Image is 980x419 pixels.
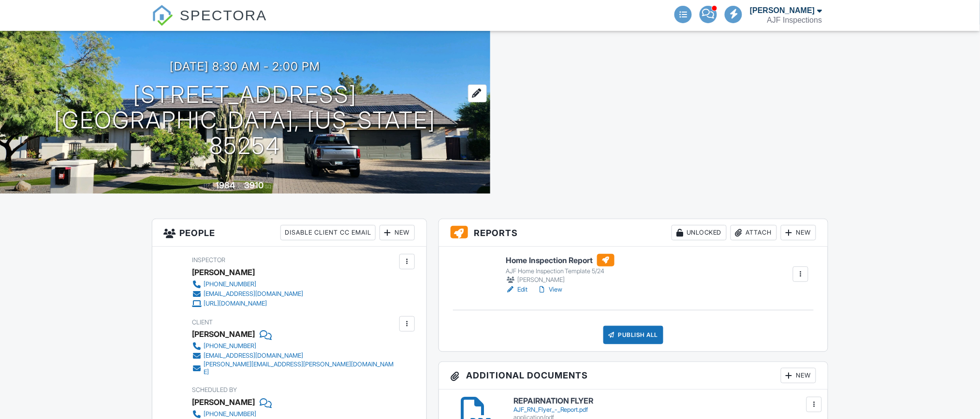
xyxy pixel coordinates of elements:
a: [EMAIL_ADDRESS][DOMAIN_NAME] [192,289,304,299]
div: [EMAIL_ADDRESS][DOMAIN_NAME] [204,290,304,298]
div: AJF Home Inspection Template 5/24 [506,267,614,275]
h6: Home Inspection Report [506,254,614,266]
div: Disable Client CC Email [280,225,376,240]
img: The Best Home Inspection Software - Spectora [152,5,173,26]
div: [EMAIL_ADDRESS][DOMAIN_NAME] [204,352,304,360]
h1: [STREET_ADDRESS] [GEOGRAPHIC_DATA], [US_STATE] 85254 [15,82,475,158]
a: Home Inspection Report AJF Home Inspection Template 5/24 [PERSON_NAME] [506,254,614,285]
div: [PHONE_NUMBER] [204,342,257,350]
span: Inspector [192,256,226,264]
div: [PERSON_NAME] [750,6,815,15]
div: [URL][DOMAIN_NAME] [204,300,267,307]
a: [PERSON_NAME][EMAIL_ADDRESS][PERSON_NAME][DOMAIN_NAME] [192,361,397,376]
div: [PERSON_NAME] [192,327,255,341]
div: Attach [731,225,777,240]
a: SPECTORA [152,14,267,32]
h6: REPAIRNATION FLYER [513,397,817,405]
div: New [781,225,816,240]
h3: Reports [439,219,828,247]
div: AJF_RN_Flyer_-_Report.pdf [513,406,817,414]
a: [PHONE_NUMBER] [192,409,304,419]
span: sq. ft. [265,182,278,190]
span: SPECTORA [180,5,267,25]
div: [PERSON_NAME][EMAIL_ADDRESS][PERSON_NAME][DOMAIN_NAME] [204,361,397,376]
div: AJF Inspections [767,15,822,25]
div: 1984 [216,180,235,190]
div: Publish All [603,326,664,344]
h3: [DATE] 8:30 am - 2:00 pm [170,60,320,73]
div: [PHONE_NUMBER] [204,410,257,418]
h3: People [152,219,426,247]
div: Unlocked [672,225,727,240]
h3: Additional Documents [439,362,828,390]
div: [PERSON_NAME] [192,265,255,279]
div: [PERSON_NAME] [192,395,255,409]
span: Client [192,319,213,326]
a: Edit [506,285,527,294]
div: New [781,368,816,383]
a: [EMAIL_ADDRESS][DOMAIN_NAME] [192,351,397,361]
div: [PHONE_NUMBER] [204,280,257,288]
a: [PHONE_NUMBER] [192,341,397,351]
span: Scheduled By [192,386,237,393]
a: [URL][DOMAIN_NAME] [192,299,304,308]
div: [PERSON_NAME] [506,275,614,285]
a: View [537,285,562,294]
span: Built [204,182,214,190]
div: New [380,225,415,240]
a: [PHONE_NUMBER] [192,279,304,289]
div: 3910 [244,180,263,190]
